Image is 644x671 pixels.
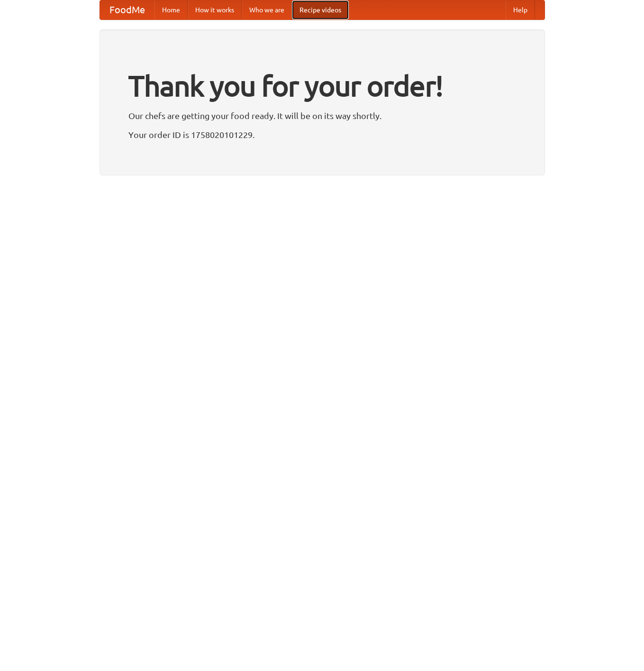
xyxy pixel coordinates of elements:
[292,0,349,19] a: Recipe videos
[242,0,292,19] a: Who we are
[128,63,516,109] h1: Thank you for your order!
[154,0,188,19] a: Home
[506,0,535,19] a: Help
[188,0,242,19] a: How it works
[128,109,516,123] p: Our chefs are getting your food ready. It will be on its way shortly.
[100,0,154,19] a: FoodMe
[128,128,516,142] p: Your order ID is 1758020101229.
